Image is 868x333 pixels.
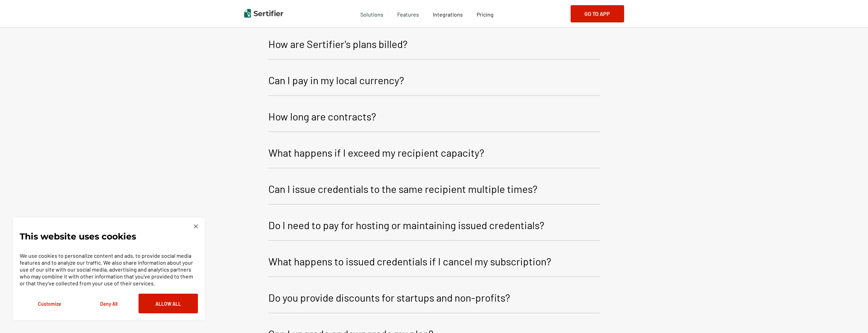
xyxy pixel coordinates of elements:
[194,224,198,228] img: Cookie Popup Close
[268,289,510,306] p: Do you provide discounts for startups and non-profits?
[268,217,544,233] p: Do I need to pay for hosting or maintaining issued credentials?
[20,233,136,240] p: This website uses cookies
[268,67,600,96] button: Can I pay in my local currency?
[20,252,198,287] p: We use cookies to personalize content and ads, to provide social media features and to analyze ou...
[433,9,463,18] a: Integrations
[79,294,139,313] button: Deny All
[268,103,600,132] button: How long are contracts?
[268,253,551,270] p: What happens to issued credentials if I cancel my subscription?
[244,9,283,18] img: Sertifier | Digital Credentialing Platform
[571,5,624,22] button: Go to App
[268,175,600,205] button: Can I issue credentials to the same recipient multiple times?
[268,36,408,52] p: How are Sertifier's plans billed?
[268,248,600,277] button: What happens to issued credentials if I cancel my subscription?
[268,30,600,60] button: How are Sertifier's plans billed?
[477,9,494,18] a: Pricing
[833,300,868,333] iframe: Chat Widget
[433,11,463,18] span: Integrations
[268,180,537,197] p: Can I issue credentials to the same recipient multiple times?
[397,9,419,18] span: Features
[268,72,404,88] p: Can I pay in my local currency?
[268,144,484,161] p: What happens if I exceed my recipient capacity?
[360,9,383,18] span: Solutions
[268,108,376,125] p: How long are contracts?
[268,139,600,168] button: What happens if I exceed my recipient capacity?
[139,294,198,313] button: Allow All
[268,284,600,313] button: Do you provide discounts for startups and non-profits?
[477,11,494,18] span: Pricing
[20,294,79,313] button: Customize
[268,212,600,241] button: Do I need to pay for hosting or maintaining issued credentials?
